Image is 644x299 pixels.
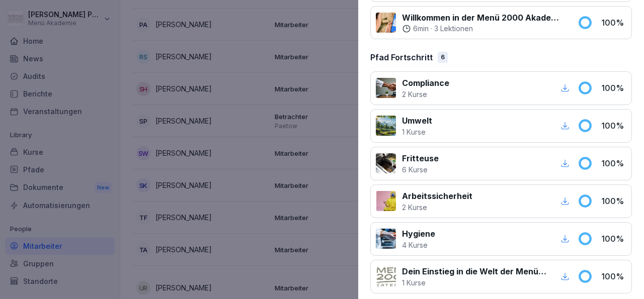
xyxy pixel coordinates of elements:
[402,115,432,127] p: Umwelt
[402,228,435,240] p: Hygiene
[438,52,448,63] div: 6
[434,24,473,34] p: 3 Lektionen
[601,157,626,169] p: 100 %
[601,82,626,94] p: 100 %
[402,240,435,250] p: 4 Kurse
[601,120,626,132] p: 100 %
[370,51,433,63] p: Pfad Fortschritt
[601,270,626,282] p: 100 %
[402,277,546,288] p: 1 Kurse
[402,89,449,99] p: 2 Kurse
[601,17,626,29] p: 100 %
[402,190,472,202] p: Arbeitssicherheit
[601,233,626,245] p: 100 %
[402,12,566,24] p: Willkommen in der Menü 2000 Akademie mit Bounti!
[601,195,626,207] p: 100 %
[413,24,429,34] p: 6 min
[402,127,432,137] p: 1 Kurse
[402,24,566,34] div: ·
[402,265,546,277] p: Dein Einstieg in die Welt der Menü 2000 Akademie
[402,164,439,175] p: 6 Kurse
[402,77,449,89] p: Compliance
[402,202,472,213] p: 2 Kurse
[402,152,439,164] p: Fritteuse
